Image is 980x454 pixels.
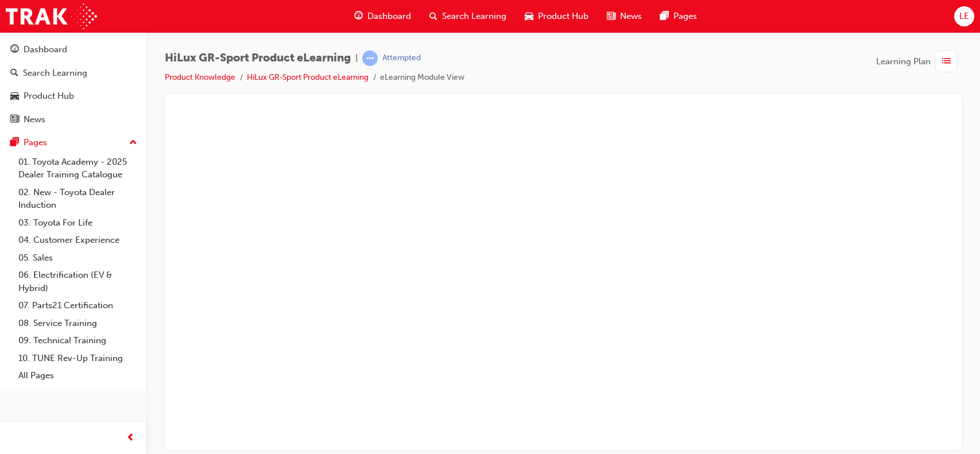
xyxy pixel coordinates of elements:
button: Learning Plan [876,51,962,72]
span: | [355,52,358,65]
div: Pages [24,136,47,149]
span: guage-icon [354,9,363,24]
a: All Pages [14,367,142,385]
span: pages-icon [10,138,19,148]
a: HiLux GR-Sport Product eLearning [247,72,369,82]
span: HiLux GR-Sport Product eLearning [165,52,351,65]
span: Pages [673,10,697,23]
div: Search Learning [23,67,87,80]
span: news-icon [10,115,19,125]
div: News [24,113,45,126]
span: up-icon [129,135,137,150]
span: prev-icon [126,431,135,445]
button: DashboardSearch LearningProduct HubNews [5,37,142,132]
button: LE [954,6,974,26]
a: Dashboard [5,39,142,60]
button: Pages [5,132,142,153]
a: Product Knowledge [165,72,235,82]
div: Attempted [382,53,421,64]
span: guage-icon [10,45,19,55]
a: 06. Electrification (EV & Hybrid) [14,266,142,297]
span: list-icon [942,55,951,69]
span: search-icon [10,68,18,79]
a: Product Hub [5,86,142,107]
div: Dashboard [24,43,67,56]
a: 05. Sales [14,249,142,267]
a: news-iconNews [598,5,651,28]
span: News [620,10,642,23]
span: pages-icon [660,9,669,24]
a: 07. Parts21 Certification [14,297,142,315]
span: Dashboard [367,10,411,23]
span: Product Hub [538,10,588,23]
img: Trak [6,3,97,29]
a: 09. Technical Training [14,332,142,350]
a: 01. Toyota Academy - 2025 Dealer Training Catalogue [14,153,142,184]
a: search-iconSearch Learning [420,5,516,28]
span: Search Learning [442,10,506,23]
span: LE [959,10,969,23]
a: 10. TUNE Rev-Up Training [14,350,142,367]
div: Product Hub [24,90,74,103]
span: Learning Plan [876,55,931,68]
a: News [5,109,142,130]
span: search-icon [429,9,437,24]
a: guage-iconDashboard [345,5,420,28]
a: 02. New - Toyota Dealer Induction [14,184,142,214]
li: eLearning Module View [380,71,464,84]
span: car-icon [10,91,19,102]
a: pages-iconPages [651,5,706,28]
span: news-icon [607,9,615,24]
a: 03. Toyota For Life [14,214,142,232]
a: 08. Service Training [14,315,142,332]
a: 04. Customer Experience [14,231,142,249]
span: car-icon [525,9,533,24]
a: Search Learning [5,63,142,84]
a: car-iconProduct Hub [516,5,598,28]
span: learningRecordVerb_ATTEMPT-icon [362,51,378,66]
